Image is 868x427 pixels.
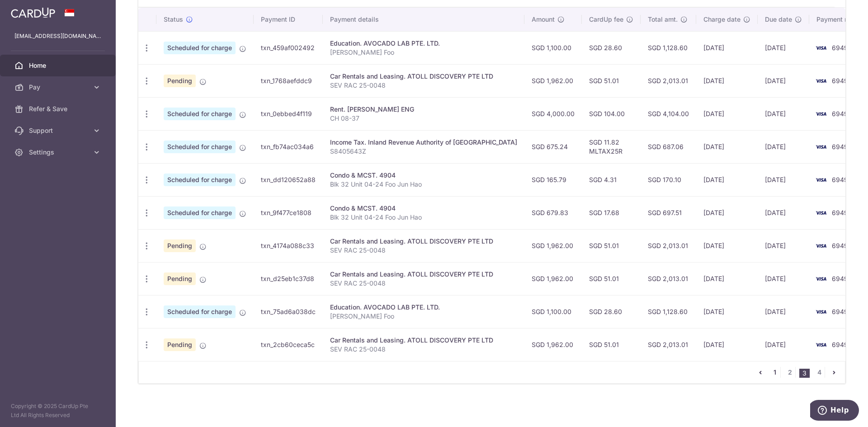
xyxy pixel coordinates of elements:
span: CardUp fee [589,15,623,24]
td: SGD 11.82 MLTAX25R [582,130,641,163]
td: txn_4174a088c33 [254,229,323,262]
a: 4 [814,367,825,378]
span: Scheduled for charge [164,108,236,120]
p: Blk 32 Unit 04-24 Foo Jun Hao [330,180,517,189]
div: Condo & MCST. 4904 [330,171,517,180]
td: SGD 1,128.60 [641,31,696,64]
td: SGD 4,000.00 [524,97,582,130]
td: SGD 51.01 [582,64,641,97]
td: SGD 165.79 [524,163,582,196]
img: Bank Card [812,75,830,86]
p: SEV RAC 25-0048 [330,81,517,90]
td: txn_d25eb1c37d8 [254,262,323,295]
span: Refer & Save [29,104,89,113]
td: [DATE] [696,31,758,64]
td: [DATE] [696,97,758,130]
td: SGD 51.01 [582,229,641,262]
td: SGD 1,128.60 [641,295,696,328]
span: 6949 [832,77,848,84]
iframe: Opens a widget where you can find more information [810,400,859,422]
td: [DATE] [758,196,809,229]
td: txn_fb74ac034a6 [254,130,323,163]
span: Scheduled for charge [164,174,236,186]
th: Payment ID [254,8,323,31]
div: Car Rentals and Leasing. ATOLL DISCOVERY PTE LTD [330,72,517,81]
a: 1 [769,367,780,378]
span: 6949 [832,341,848,348]
span: Pay [29,83,89,92]
td: [DATE] [758,64,809,97]
p: SEV RAC 25-0048 [330,345,517,354]
span: Amount [532,15,555,24]
td: SGD 4.31 [582,163,641,196]
td: SGD 51.01 [582,262,641,295]
td: txn_459af002492 [254,31,323,64]
td: [DATE] [696,229,758,262]
td: txn_75ad6a038dc [254,295,323,328]
p: Blk 32 Unit 04-24 Foo Jun Hao [330,213,517,222]
li: 3 [799,369,810,378]
td: SGD 679.83 [524,196,582,229]
img: Bank Card [812,240,830,251]
span: Scheduled for charge [164,141,236,153]
span: Scheduled for charge [164,206,236,219]
p: [PERSON_NAME] Foo [330,312,517,321]
td: SGD 4,104.00 [641,97,696,130]
img: Bank Card [812,339,830,350]
td: SGD 1,962.00 [524,64,582,97]
p: SEV RAC 25-0048 [330,246,517,255]
td: SGD 2,013.01 [641,262,696,295]
div: Rent. [PERSON_NAME] ENG [330,105,517,114]
div: Education. AVOCADO LAB PTE. LTD. [330,303,517,312]
td: [DATE] [758,229,809,262]
p: [EMAIL_ADDRESS][DOMAIN_NAME] [14,32,101,41]
td: SGD 28.60 [582,295,641,328]
span: 6949 [832,110,848,117]
img: Bank Card [812,207,830,218]
span: 6949 [832,44,848,52]
td: [DATE] [758,97,809,130]
td: SGD 687.06 [641,130,696,163]
img: Bank Card [812,42,830,53]
p: [PERSON_NAME] Foo [330,48,517,57]
span: Scheduled for charge [164,305,236,318]
span: 6949 [832,275,848,282]
td: SGD 51.01 [582,328,641,361]
span: Scheduled for charge [164,42,236,54]
img: Bank Card [812,174,830,185]
span: 6949 [832,242,848,249]
th: Payment details [323,8,524,31]
span: Total amt. [648,15,678,24]
td: [DATE] [758,295,809,328]
img: Bank Card [812,273,830,284]
span: Pending [164,338,196,351]
td: txn_dd120652a88 [254,163,323,196]
span: Settings [29,148,89,157]
td: SGD 2,013.01 [641,229,696,262]
span: Status [164,15,183,24]
div: Car Rentals and Leasing. ATOLL DISCOVERY PTE LTD [330,237,517,246]
td: [DATE] [696,64,758,97]
td: SGD 170.10 [641,163,696,196]
div: Education. AVOCADO LAB PTE. LTD. [330,39,517,48]
td: SGD 28.60 [582,31,641,64]
td: SGD 17.68 [582,196,641,229]
td: SGD 2,013.01 [641,64,696,97]
img: CardUp [11,7,55,18]
td: SGD 1,962.00 [524,328,582,361]
span: Home [29,61,89,70]
td: [DATE] [758,262,809,295]
td: [DATE] [696,295,758,328]
span: 6949 [832,143,848,150]
td: [DATE] [758,130,809,163]
td: txn_0ebbed4f119 [254,97,323,130]
p: SEV RAC 25-0048 [330,279,517,288]
td: SGD 1,962.00 [524,229,582,262]
span: Support [29,126,89,135]
td: SGD 2,013.01 [641,328,696,361]
nav: pager [755,361,845,383]
td: [DATE] [696,130,758,163]
img: Bank Card [812,108,830,119]
td: [DATE] [696,163,758,196]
